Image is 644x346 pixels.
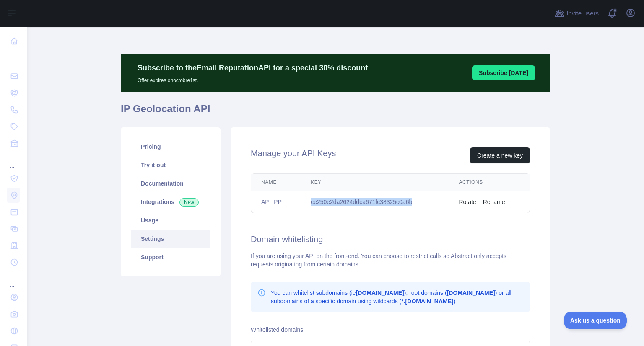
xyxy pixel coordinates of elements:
[566,9,599,18] span: Invite users
[271,289,523,305] p: You can whitelist subdomains (ie ), root domains ( ) or all subdomains of a specific domain using...
[356,289,404,296] b: [DOMAIN_NAME]
[251,147,336,163] h2: Manage your API Keys
[131,193,210,211] a: Integrations New
[131,248,210,266] a: Support
[472,65,535,80] button: Subscribe [DATE]
[121,102,550,122] h1: IP Geolocation API
[131,174,210,193] a: Documentation
[179,198,199,207] span: New
[251,191,301,213] td: API_PP
[138,74,368,84] p: Offer expires on octobre 1st.
[7,271,20,288] div: ...
[401,298,453,305] b: *.[DOMAIN_NAME]
[449,174,530,191] th: Actions
[553,7,600,20] button: Invite users
[459,198,476,206] button: Rotate
[447,289,495,296] b: [DOMAIN_NAME]
[251,174,301,191] th: Name
[131,211,210,230] a: Usage
[131,156,210,174] a: Try it out
[131,137,210,156] a: Pricing
[138,62,368,74] p: Subscribe to the Email Reputation API for a special 30 % discount
[470,147,530,163] button: Create a new key
[7,50,20,67] div: ...
[301,191,449,213] td: ce250e2da2624ddca671fc38325c0a6b
[131,230,210,248] a: Settings
[7,152,20,169] div: ...
[483,198,505,206] button: Rename
[301,174,449,191] th: Key
[251,326,305,333] label: Whitelisted domains:
[564,312,627,329] iframe: Toggle Customer Support
[251,233,530,245] h2: Domain whitelisting
[251,252,530,269] div: If you are using your API on the front-end. You can choose to restrict calls so Abstract only acc...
